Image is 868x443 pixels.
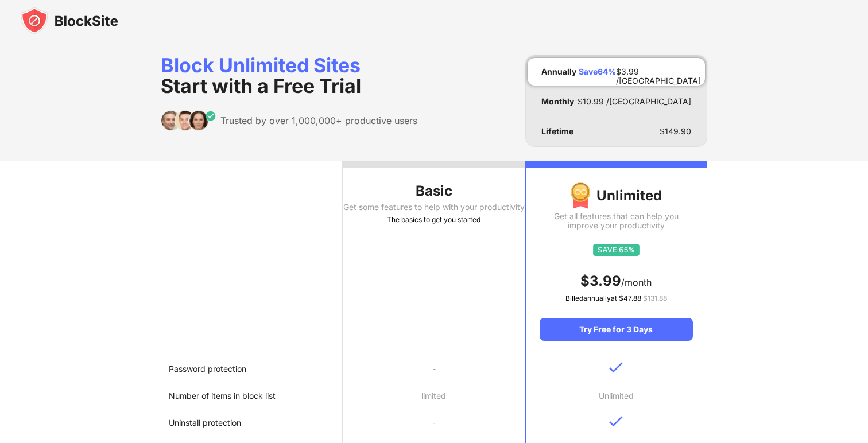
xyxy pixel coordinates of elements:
td: - [343,355,525,382]
img: img-premium-medal [570,182,591,209]
td: Password protection [161,355,343,382]
div: Save 64 % [579,67,616,76]
div: The basics to get you started [343,214,525,226]
div: $ 149.90 [660,127,691,136]
div: Trusted by over 1,000,000+ productive users [220,115,417,126]
td: - [343,409,525,436]
div: Unlimited [540,182,693,209]
div: Basic [343,182,525,200]
span: $ 3.99 [580,273,621,289]
img: v-blue.svg [609,416,623,427]
div: Get all features that can help you improve your productivity [540,212,693,230]
td: Unlimited [525,382,707,409]
span: $ 131.88 [643,294,667,302]
div: Billed annually at $ 47.88 [540,293,693,304]
div: Lifetime [541,127,573,136]
div: Get some features to help with your productivity [343,203,525,212]
div: $ 10.99 /[GEOGRAPHIC_DATA] [578,97,691,106]
span: Start with a Free Trial [161,74,361,98]
td: Uninstall protection [161,409,343,436]
div: Block Unlimited Sites [161,55,417,96]
div: Monthly [541,97,574,106]
td: Number of items in block list [161,382,343,409]
div: Try Free for 3 Days [540,318,693,341]
div: /month [540,272,693,290]
div: $ 3.99 /[GEOGRAPHIC_DATA] [616,67,701,76]
div: Annually [541,67,576,76]
img: v-blue.svg [609,362,623,373]
img: blocksite-icon-black.svg [21,7,118,34]
img: save65.svg [593,244,640,256]
td: limited [343,382,525,409]
img: trusted-by.svg [161,110,216,131]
